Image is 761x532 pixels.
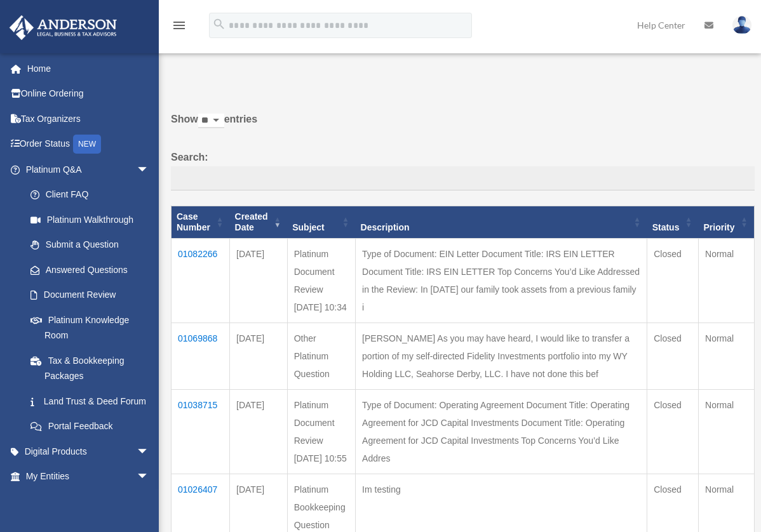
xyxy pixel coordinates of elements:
td: Platinum Document Review [DATE] 10:34 [287,238,355,323]
a: Land Trust & Deed Forum [18,389,162,414]
td: [DATE] [230,323,288,389]
a: Platinum Knowledge Room [18,307,162,348]
span: arrow_drop_down [137,489,162,515]
td: Other Platinum Question [287,323,355,389]
a: Answered Questions [18,257,156,283]
td: 01069868 [172,323,230,389]
img: User Pic [732,16,751,34]
th: Subject: activate to sort column ascending [287,206,355,238]
label: Search: [171,149,755,190]
td: [DATE] [230,238,288,323]
span: arrow_drop_down [137,439,162,465]
a: Digital Productsarrow_drop_down [9,439,168,464]
td: Type of Document: Operating Agreement Document Title: Operating Agreement for JCD Capital Investm... [356,389,647,474]
a: My Anderson Teamarrow_drop_down [9,489,168,514]
td: Closed [647,389,699,474]
label: Show entries [171,110,755,141]
th: Status: activate to sort column ascending [647,206,699,238]
a: Portal Feedback [18,414,162,439]
a: Client FAQ [18,182,162,208]
a: My Entitiesarrow_drop_down [9,464,168,489]
td: Platinum Document Review [DATE] 10:55 [287,389,355,474]
td: Closed [647,238,699,323]
input: Search: [171,166,755,190]
a: Tax Organizers [9,106,168,131]
td: Normal [699,238,755,323]
img: Anderson Advisors Platinum Portal [6,15,121,40]
a: menu [172,22,187,33]
th: Priority: activate to sort column ascending [699,206,755,238]
td: Closed [647,323,699,389]
td: Normal [699,323,755,389]
th: Description: activate to sort column ascending [356,206,647,238]
a: Online Ordering [9,81,168,107]
a: Order StatusNEW [9,131,168,157]
td: 01082266 [172,238,230,323]
a: Home [9,56,168,81]
th: Case Number: activate to sort column ascending [172,206,230,238]
td: [DATE] [230,389,288,474]
span: arrow_drop_down [137,157,162,183]
td: 01038715 [172,389,230,474]
a: Platinum Q&Aarrow_drop_down [9,157,162,182]
th: Created Date: activate to sort column ascending [230,206,288,238]
a: Submit a Question [18,232,162,258]
a: Document Review [18,283,162,308]
i: menu [172,18,187,33]
td: Normal [699,389,755,474]
a: Platinum Walkthrough [18,207,162,232]
i: search [212,17,226,31]
select: Showentries [198,114,224,128]
span: arrow_drop_down [137,464,162,490]
a: Tax & Bookkeeping Packages [18,348,162,389]
div: NEW [73,135,101,154]
td: [PERSON_NAME] As you may have heard, I would like to transfer a portion of my self-directed Fidel... [356,323,647,389]
td: Type of Document: EIN Letter Document Title: IRS EIN LETTER Document Title: IRS EIN LETTER Top Co... [356,238,647,323]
